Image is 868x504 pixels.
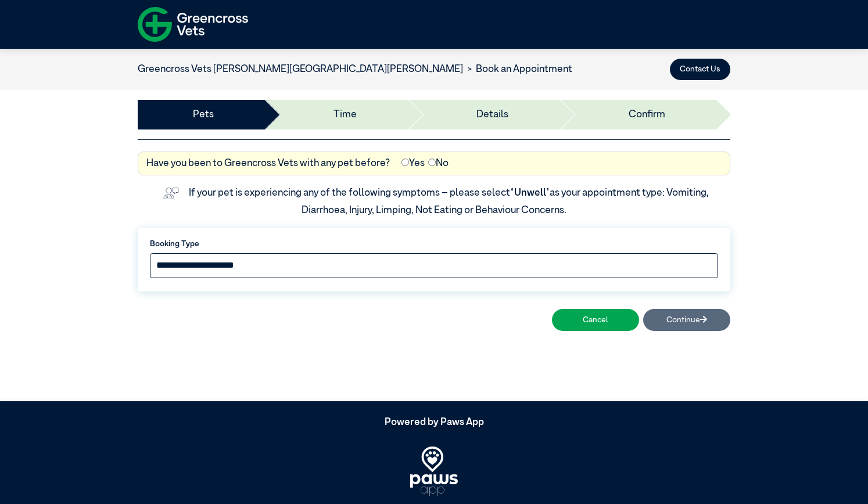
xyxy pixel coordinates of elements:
button: Contact Us [670,59,730,80]
li: Book an Appointment [463,62,572,77]
label: No [428,156,449,171]
h5: Powered by Paws App [138,417,730,429]
img: f-logo [138,3,248,46]
nav: breadcrumb [138,62,572,77]
a: Pets [193,107,214,123]
label: Yes [401,156,425,171]
label: Have you been to Greencross Vets with any pet before? [146,156,390,171]
span: “Unwell” [510,188,550,198]
a: Greencross Vets [PERSON_NAME][GEOGRAPHIC_DATA][PERSON_NAME] [138,64,463,74]
img: PawsApp [410,447,458,496]
input: Yes [401,159,409,166]
img: vet [159,183,183,203]
label: Booking Type [150,238,718,250]
button: Cancel [552,309,639,330]
label: If your pet is experiencing any of the following symptoms – please select as your appointment typ... [189,188,711,215]
input: No [428,159,436,166]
